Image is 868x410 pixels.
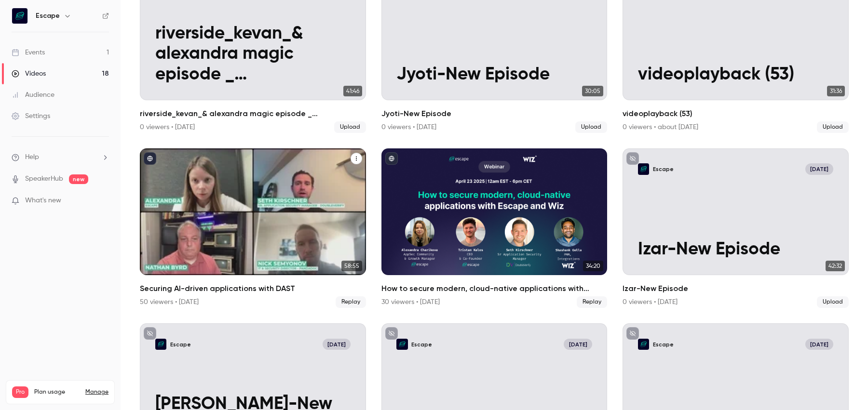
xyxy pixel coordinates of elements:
[396,65,592,85] p: Jyoti-New Episode
[12,90,54,100] div: Audience
[385,152,398,165] button: published
[381,283,608,294] h2: How to secure modern, cloud-native applications with Escape and Wiz
[12,69,46,79] div: Videos
[805,339,833,350] span: [DATE]
[623,148,849,308] li: Izar-New Episode
[140,122,195,132] div: 0 viewers • [DATE]
[381,122,436,132] div: 0 viewers • [DATE]
[638,239,833,260] p: Izar-New Episode
[140,297,199,307] div: 50 viewers • [DATE]
[411,341,432,348] p: Escape
[626,152,639,165] button: unpublished
[97,197,109,205] iframe: Noticeable Trigger
[827,86,845,96] span: 31:36
[12,8,27,24] img: Escape
[12,386,28,398] span: Pro
[85,388,108,396] a: Manage
[341,261,362,271] span: 58:55
[334,121,366,133] span: Upload
[155,339,166,350] img: Francois-New Episode
[155,24,351,85] p: riverside_kevan_& alexandra magic episode _ [DATE]_podcast___ [PERSON_NAME]
[575,121,607,133] span: Upload
[36,11,60,21] h6: Escape
[25,174,63,184] a: SpeakerHub
[69,174,88,184] span: new
[140,283,366,294] h2: Securing AI-driven applications with DAST
[623,283,849,294] h2: Izar-New Episode
[817,121,849,133] span: Upload
[653,341,674,348] p: Escape
[396,339,407,350] img: Koen-New Episode-
[25,152,39,162] span: Help
[140,148,366,308] a: 58:55Securing AI-driven applications with DAST50 viewers • [DATE]Replay
[343,86,362,96] span: 41:46
[12,48,45,57] div: Events
[638,163,649,174] img: Izar-New Episode
[626,327,639,340] button: unpublished
[583,261,603,271] span: 34:20
[140,108,366,119] h2: riverside_kevan_& alexandra magic episode _ [DATE]_podcast___ [PERSON_NAME]
[638,339,649,350] img: Iman-New Episode
[12,152,109,162] li: help-dropdown-opener
[582,86,603,96] span: 30:05
[381,297,440,307] div: 30 viewers • [DATE]
[144,327,156,340] button: unpublished
[817,296,849,308] span: Upload
[623,108,849,119] h2: videoplayback (53)
[323,339,351,350] span: [DATE]
[623,297,678,307] div: 0 viewers • [DATE]
[336,296,366,308] span: Replay
[805,163,833,174] span: [DATE]
[140,148,366,308] li: Securing AI-driven applications with DAST
[623,148,849,308] a: Izar-New EpisodeEscape[DATE]Izar-New Episode42:32Izar-New Episode0 viewers • [DATE]Upload
[381,148,608,308] a: 34:20How to secure modern, cloud-native applications with Escape and Wiz30 viewers • [DATE]Replay
[623,122,698,132] div: 0 viewers • about [DATE]
[381,108,608,119] h2: Jyoti-New Episode
[638,65,833,85] p: videoplayback (53)
[381,148,608,308] li: How to secure modern, cloud-native applications with Escape and Wiz
[144,152,156,165] button: published
[826,261,845,271] span: 42:32
[564,339,592,350] span: [DATE]
[34,388,80,396] span: Plan usage
[385,327,398,340] button: unpublished
[170,341,191,348] p: Escape
[25,196,61,206] span: What's new
[577,296,607,308] span: Replay
[12,111,50,121] div: Settings
[653,165,674,173] p: Escape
